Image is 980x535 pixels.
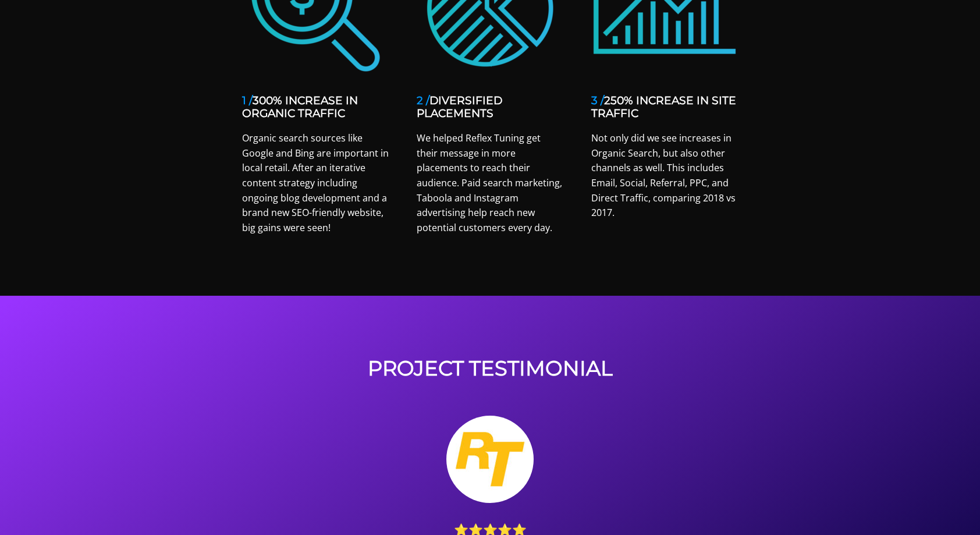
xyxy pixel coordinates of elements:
h3: 250% INCREASE IN SITE TRAFFIC [591,94,738,121]
iframe: Chat Widget [922,479,980,535]
span: 2 / [417,94,429,107]
p: We helped Reflex Tuning get their message in more placements to reach their audience. Paid search... [417,131,563,235]
h3: DIVERSIFIED PLACEMENTS [417,94,563,121]
p: Not only did we see increases in Organic Search, but also other channels as well. This includes E... [591,131,738,221]
p: Organic search sources like Google and Bing are important in local retail. After an iterative con... [242,131,389,235]
img: Reflex Tuning V12 Marketing [446,416,534,503]
h3: 300% INCREASE IN ORGANIC TRAFFIC [242,94,389,121]
h1: PROJECT TESTIMONIAL [112,356,868,401]
span: 3 / [591,94,604,107]
span: 1 / [242,94,253,107]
